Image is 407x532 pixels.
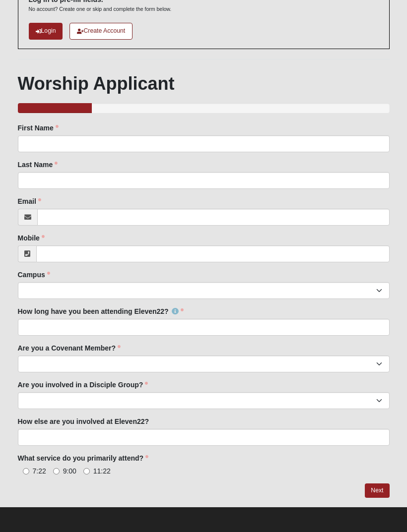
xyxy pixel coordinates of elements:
span: 9:00 [63,467,76,475]
input: 7:22 [23,468,29,474]
label: How long have you been attending Eleven22? [18,306,184,316]
span: 7:22 [33,467,46,475]
h1: Worship Applicant [18,73,390,94]
p: No account? Create one or skip and complete the form below. [29,5,172,13]
input: 9:00 [53,468,60,474]
label: First Name [18,123,59,133]
input: 11:22 [83,468,90,474]
a: Login [29,23,63,39]
span: 11:22 [93,467,111,475]
label: Last Name [18,160,58,170]
label: Are you involved in a Disciple Group? [18,380,148,390]
label: Are you a Covenant Member? [18,343,121,353]
a: Create Account [69,23,133,39]
label: How else are you involved at Eleven22? [18,416,149,426]
label: Campus [18,270,50,280]
a: Next [365,483,389,498]
label: What service do you primarily attend? [18,453,149,463]
label: Mobile [18,233,45,243]
label: Email [18,196,41,206]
